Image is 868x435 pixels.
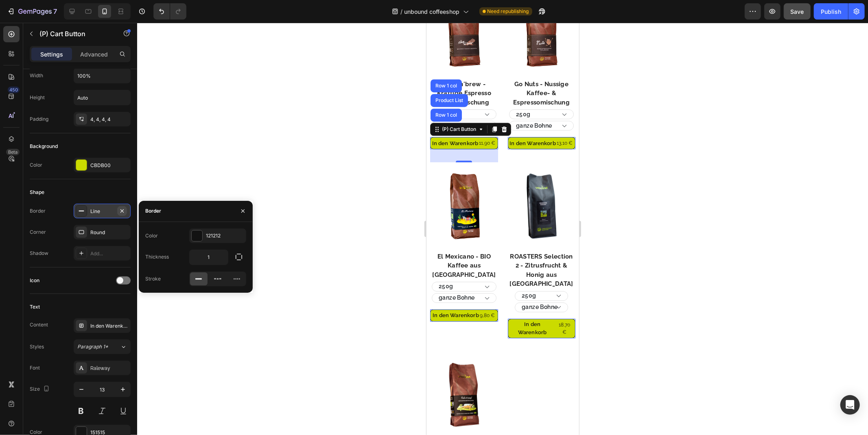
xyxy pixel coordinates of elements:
[90,322,129,330] div: In den Warenkorb
[4,338,71,406] a: Take it easy! - Entkoffeinierter Bio Kaffee
[81,56,149,85] a: Go Nuts - Nussige Kaffee- & Espressomischung
[83,298,129,313] div: In den Warenkorb
[30,277,39,284] div: Icon
[74,339,131,354] button: Paragraph 1*
[81,228,149,267] a: ROASTERS Selection 2 - Zitrusfrucht & Honig aus [GEOGRAPHIC_DATA]
[4,114,71,126] button: In den Warenkorb
[30,161,42,169] div: Color
[129,298,147,314] div: 18,70 €
[30,343,44,350] div: Styles
[74,68,130,83] input: Auto
[77,343,108,350] span: Paragraph 1*
[53,7,57,16] p: 7
[145,253,169,261] div: Thickness
[81,114,149,126] button: In den Warenkorb
[6,289,52,297] div: In den Warenkorb
[129,116,147,125] div: 13,10 €
[30,115,48,123] div: Padding
[426,23,579,435] iframe: Design area
[488,8,529,15] span: Need republishing
[190,250,228,265] input: Auto
[206,232,244,239] div: 121212
[90,116,129,123] div: 4, 4, 4, 4
[791,8,804,15] span: Save
[7,61,32,65] div: Row 1 col
[40,50,63,59] p: Settings
[6,149,20,155] div: Beta
[814,3,848,20] button: Publish
[404,7,460,16] span: unbound coffeeshop
[30,321,48,328] div: Content
[840,395,860,415] div: Open Intercom Messenger
[30,303,40,311] div: Text
[401,7,403,16] span: /
[30,94,45,101] div: Height
[3,3,61,20] button: 7
[153,3,186,20] div: Undo/Redo
[821,7,841,16] div: Publish
[14,103,51,110] div: (P) Cart Button
[784,3,811,20] button: Save
[145,207,161,215] div: Border
[30,250,48,257] div: Shadow
[90,229,129,236] div: Round
[30,228,46,236] div: Corner
[145,232,158,239] div: Color
[80,50,108,59] p: Advanced
[39,29,109,39] p: (P) Cart Button
[6,117,52,125] div: In den Warenkorb
[90,250,129,257] div: Add...
[52,116,70,125] div: 11,90 €
[30,72,43,79] div: Width
[90,365,129,372] div: Raleway
[8,87,20,93] div: 450
[74,90,130,105] input: Auto
[81,296,149,315] button: In den Warenkorb
[30,207,46,215] div: Border
[30,364,40,372] div: Font
[90,162,129,169] div: CBDB00
[30,384,51,395] div: Size
[145,275,161,283] div: Stroke
[7,90,32,95] div: Row 1 col
[52,288,69,297] div: 9,80 €
[30,143,58,150] div: Background
[90,208,114,215] div: Line
[4,149,71,217] a: El Mexicano - BIO Kaffee aus Mexiko
[4,228,71,258] a: El Mexicano - BIO Kaffee aus [GEOGRAPHIC_DATA]
[4,56,71,85] a: Choc'n'brew - Kräftige Espresso Kaffeemischung
[4,287,71,299] button: In den Warenkorb
[7,75,38,80] div: Product List
[30,189,44,196] div: Shape
[83,117,129,125] div: In den Warenkorb
[81,149,149,217] a: ROASTERS Selection 2 - Zitrusfrucht & Honig aus Brasilien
